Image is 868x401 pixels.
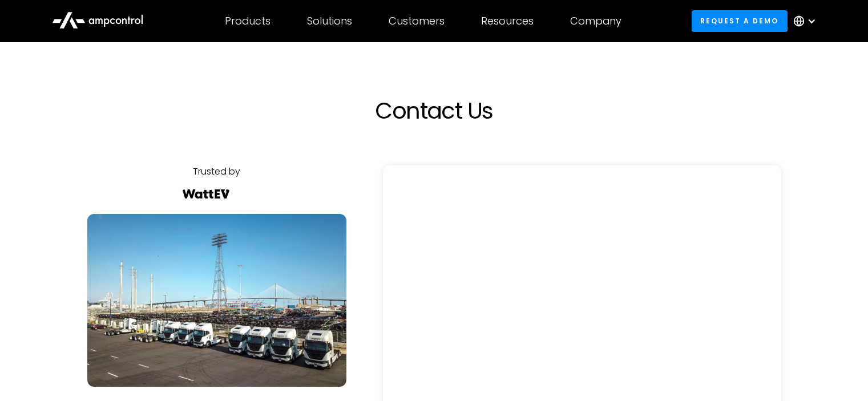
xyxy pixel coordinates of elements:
div: Company [570,15,621,27]
h1: Contact Us [183,97,685,124]
img: Watt EV Logo Real [181,189,231,199]
div: Solutions [307,15,352,27]
div: Resources [481,15,534,27]
div: Customers [389,15,445,27]
div: Products [225,15,271,27]
a: Request a demo [692,10,788,31]
div: Trusted by [193,165,240,178]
